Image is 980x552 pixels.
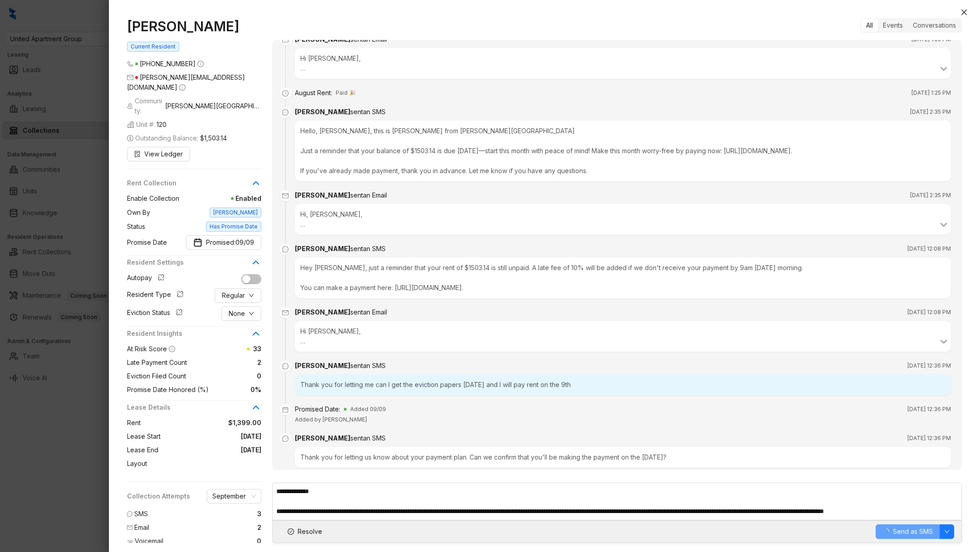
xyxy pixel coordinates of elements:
span: Enable Collection [127,194,179,203]
span: Send as SMS [893,527,933,537]
div: Hi [PERSON_NAME], We are writing to inform you that, as of 3rd, you are in default under the term... [300,326,946,346]
span: Status [127,222,145,232]
span: sent an SMS [350,245,386,252]
span: [DATE] 12:36 PM [907,361,951,370]
div: Resident Insights [127,329,261,344]
span: Promise Date [127,237,167,247]
span: Promise Date Honored (%) [127,385,209,395]
div: Lease Details [127,402,261,418]
span: down [944,529,950,534]
span: Own By [127,208,150,218]
span: [PHONE_NUMBER] [140,60,196,68]
span: $1,399.00 [141,418,261,428]
span: Lease End [127,445,158,455]
span: 2 [257,523,261,533]
span: calendar [280,404,291,415]
span: Enabled [179,194,261,203]
span: message [280,361,291,372]
span: Voicemail [135,536,163,546]
span: Community: [127,96,261,116]
span: info-circle [169,346,175,352]
div: Thank you for letting us know about your payment plan. Can we confirm that you'll be making the p... [295,447,951,468]
span: mail [280,307,291,318]
span: [PERSON_NAME] [210,208,261,218]
h1: [PERSON_NAME] [127,18,261,34]
span: Eviction Filed Count [127,371,186,381]
span: 2 [187,358,261,368]
span: sent an SMS [350,108,386,116]
img: Promise Date [193,238,202,247]
div: segmented control [860,18,962,33]
div: August Rent : [295,88,332,98]
button: Send as SMS [876,524,940,539]
img: Voicemail Icon [127,538,133,544]
span: Lease Start [127,431,161,441]
span: 0 [257,536,261,546]
span: Added 09/09 [350,405,386,414]
span: [DATE] 1:25 PM [911,88,951,97]
span: Paid 🎉 [336,88,356,97]
div: Resident Type [127,290,187,301]
span: sent an SMS [350,434,386,442]
span: [DATE] 2:35 PM [910,107,951,116]
div: [PERSON_NAME] [295,190,387,200]
span: 33 [253,345,261,353]
div: Promised Date: [295,404,340,414]
span: mail [127,525,132,530]
button: Resolve [280,524,330,539]
span: Has Promise Date [206,222,261,232]
span: Current Resident [127,42,179,52]
span: At Risk Score [127,345,167,353]
span: [DATE] 12:36 PM [907,434,951,443]
div: Autopay [127,273,168,285]
span: [DATE] [158,445,261,455]
span: loading [882,528,890,536]
span: Resident Settings [127,257,250,267]
button: Promise DatePromised: 09/09 [186,235,261,250]
div: Rent Collection [127,178,261,194]
span: 0% [209,385,261,395]
span: 09/09 [235,237,254,247]
div: [PERSON_NAME] [295,307,387,317]
span: None [229,309,245,319]
span: message [280,244,291,255]
span: dollar [127,135,133,141]
span: [DATE] 2:35 PM [910,191,951,200]
span: sent an Email [350,308,387,316]
span: sent an Email [350,191,387,199]
span: September [212,489,256,503]
span: Resolve [298,527,322,537]
div: Hi [PERSON_NAME], We're happy to confirm that we've received your payment for your monthly balanc... [300,53,946,73]
span: Unit #: [127,120,167,130]
span: Promised: [206,237,254,247]
img: building-icon [127,121,134,128]
span: [PERSON_NAME][GEOGRAPHIC_DATA] [165,101,261,111]
span: Outstanding Balance: [127,133,227,143]
div: [PERSON_NAME] [295,361,386,371]
button: Regulardown [215,288,261,303]
span: message [280,433,291,444]
div: Hi, [PERSON_NAME], This is [PERSON_NAME] from [PERSON_NAME][GEOGRAPHIC_DATA] Just a reminder that... [300,209,946,229]
span: mail [280,190,291,201]
span: Email [134,523,149,533]
span: Late Payment Count [127,358,187,368]
span: mail [127,74,133,81]
span: phone [127,61,133,67]
div: [PERSON_NAME] [295,107,386,117]
button: View Ledger [127,147,190,161]
span: Collection Attempts [127,491,190,501]
div: Resident Settings [127,257,261,273]
button: Close [959,7,970,18]
span: 120 [157,120,167,130]
span: info-circle [179,84,186,91]
span: Added by [PERSON_NAME] [295,416,367,423]
div: Hello, [PERSON_NAME], this is [PERSON_NAME] from [PERSON_NAME][GEOGRAPHIC_DATA] Just a reminder t... [295,121,951,181]
span: Regular [222,291,245,300]
span: Rent Collection [127,178,250,188]
button: Nonedown [221,306,261,321]
span: Lease Details [127,402,250,412]
span: clock-circle [280,88,291,99]
div: [PERSON_NAME] [295,433,386,443]
span: [DATE] 12:08 PM [907,244,951,253]
span: $1,503.14 [200,133,227,143]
